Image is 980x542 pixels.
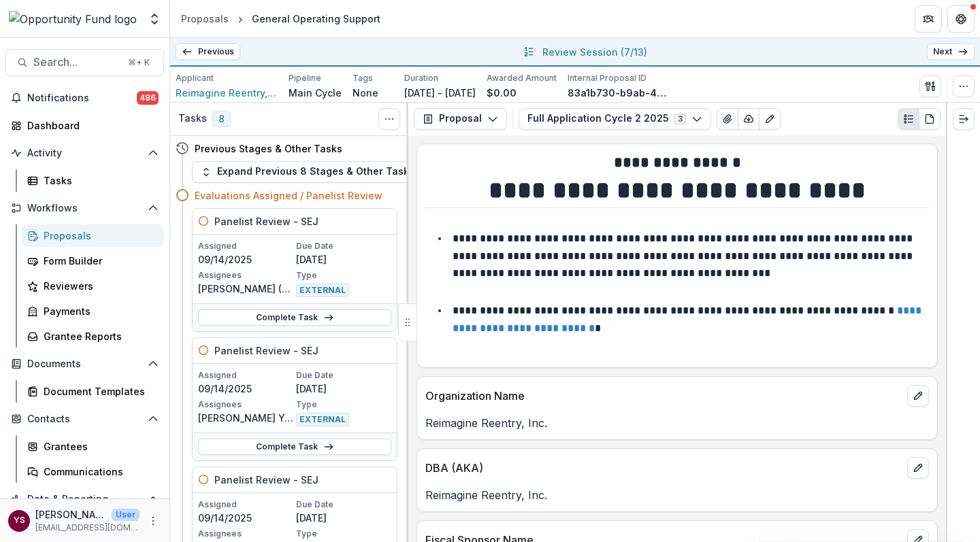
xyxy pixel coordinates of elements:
[296,498,391,511] p: Due Date
[425,487,929,503] p: Reimagine Reentry, Inc.
[198,411,293,425] p: [PERSON_NAME] Yahoo ([EMAIL_ADDRESS][DOMAIN_NAME])
[425,460,902,476] p: DBA (AKA)
[198,511,293,525] p: 09/14/2025
[5,488,164,510] button: Open Data & Reporting
[33,56,120,69] span: Search...
[112,509,140,521] p: User
[27,413,142,425] span: Contacts
[252,12,380,26] div: General Operating Support
[214,214,318,228] h5: Panelist Review - SEJ
[22,325,164,348] a: Grantee Reports
[145,513,161,529] button: More
[919,108,941,130] button: PDF view
[487,86,517,100] p: $0.00
[44,228,153,243] div: Proposals
[927,44,975,60] a: Next
[195,188,382,203] h4: Evaluations Assigned / Panelist Review
[27,92,137,104] span: Notifications
[414,108,507,130] button: Proposal
[214,343,318,358] h5: Panelist Review - SEJ
[181,12,229,26] div: Proposals
[145,5,164,33] button: Open entity switcher
[44,279,153,293] div: Reviewers
[5,142,164,164] button: Open Activity
[378,108,400,130] button: Toggle View Cancelled Tasks
[296,269,391,282] p: Type
[296,252,391,267] p: [DATE]
[542,45,647,59] p: Review Session ( 7/13 )
[198,498,293,511] p: Assigned
[425,388,902,404] p: Organization Name
[192,161,423,183] button: Expand Previous 8 Stages & Other Tasks
[22,250,164,272] a: Form Builder
[198,369,293,382] p: Assigned
[35,507,106,522] p: [PERSON_NAME]
[717,108,738,130] button: View Attached Files
[198,240,293,252] p: Assigned
[27,203,142,214] span: Workflows
[521,44,537,60] button: All submissions
[198,382,293,396] p: 09/14/2025
[198,252,293,267] p: 09/14/2025
[296,284,349,297] span: EXTERNAL
[759,108,781,130] button: Edit as form
[176,9,234,29] a: Proposals
[353,72,373,84] p: Tags
[5,353,164,375] button: Open Documents
[176,72,214,84] p: Applicant
[198,282,293,296] p: [PERSON_NAME] ([EMAIL_ADDRESS][DOMAIN_NAME])
[22,460,164,483] a: Communications
[915,5,942,33] button: Partners
[27,148,142,159] span: Activity
[22,300,164,322] a: Payments
[176,9,386,29] nav: breadcrumb
[44,464,153,479] div: Communications
[22,169,164,192] a: Tasks
[296,511,391,525] p: [DATE]
[907,457,929,479] button: edit
[27,494,142,505] span: Data & Reporting
[568,86,670,100] p: 83a1b730-b9ab-4380-8ceb-8231131309fb
[44,254,153,268] div: Form Builder
[198,309,391,326] a: Complete Task
[289,72,321,84] p: Pipeline
[289,86,342,100] p: Main Cycle
[198,269,293,282] p: Assignees
[212,111,231,127] span: 8
[487,72,557,84] p: Awarded Amount
[44,329,153,343] div: Grantee Reports
[5,49,164,76] button: Search...
[176,86,278,100] a: Reimagine Reentry, Inc.
[44,173,153,188] div: Tasks
[44,439,153,454] div: Grantees
[44,304,153,318] div: Payments
[296,382,391,396] p: [DATE]
[5,87,164,109] button: Notifications486
[296,240,391,252] p: Due Date
[296,369,391,382] p: Due Date
[947,5,975,33] button: Get Help
[195,141,342,156] h4: Previous Stages & Other Tasks
[5,114,164,137] a: Dashboard
[353,86,378,100] p: None
[296,413,349,426] span: EXTERNAL
[519,108,711,130] button: Full Application Cycle 2 20253
[425,415,929,431] p: Reimagine Reentry, Inc.
[125,55,152,70] div: ⌘ + K
[22,380,164,403] a: Document Templates
[27,118,153,133] div: Dashboard
[953,108,975,130] button: Expand right
[27,358,142,370] span: Documents
[44,384,153,399] div: Document Templates
[404,72,438,84] p: Duration
[198,439,391,455] a: Complete Task
[898,108,919,130] button: Plaintext view
[5,408,164,430] button: Open Contacts
[35,522,140,534] p: [EMAIL_ADDRESS][DOMAIN_NAME]
[137,91,159,105] span: 486
[5,197,164,219] button: Open Workflows
[568,72,647,84] p: Internal Proposal ID
[22,224,164,247] a: Proposals
[404,86,476,100] p: [DATE] - [DATE]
